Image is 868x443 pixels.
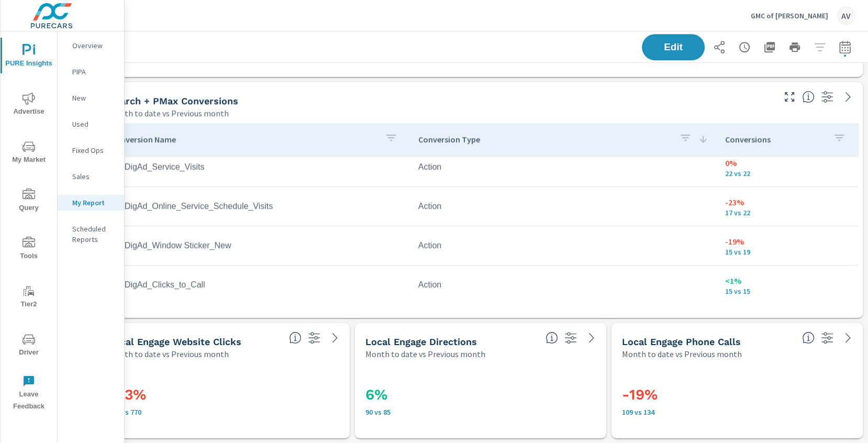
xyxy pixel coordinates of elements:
[72,224,116,245] p: Scheduled Reports
[103,154,410,180] td: GMDigAd_Service_Visits
[837,6,855,25] div: AV
[802,91,815,103] span: Search Conversions include Actions, Leads and Unmapped Conversions
[72,171,116,182] p: Sales
[622,348,742,360] p: Month to date vs Previous month
[58,169,124,184] div: Sales
[109,348,229,360] p: Month to date vs Previous month
[58,90,124,106] div: New
[4,44,54,70] span: PURE Insights
[58,142,124,158] div: Fixed Ops
[327,329,343,346] a: See more details in report
[4,285,54,311] span: Tier2
[583,329,600,346] a: See more details in report
[802,331,815,344] span: Number of phone calls generated by your Google My Business profile over the selected time period....
[4,189,54,214] span: Query
[410,272,717,298] td: Action
[759,37,780,58] button: "Export Report to PDF"
[622,386,852,404] h3: -19%
[410,232,717,259] td: Action
[103,193,410,219] td: GMDigAd_Online_Service_Schedule_Visits
[72,119,116,129] p: Used
[546,331,558,344] span: Number of times a user clicked to get driving directions from your Google My Business profile ove...
[725,287,850,295] p: 15 vs 15
[109,336,241,347] h5: Local Engage Website Clicks
[289,331,302,344] span: Number of times a user clicked through to your website from your Google My Business profile over ...
[72,40,116,51] p: Overview
[111,134,376,145] p: Conversion Name
[622,408,852,416] p: 109 vs 134
[109,408,339,416] p: 513 vs 770
[725,196,850,208] p: -23%
[72,145,116,156] p: Fixed Ops
[642,34,705,60] button: Edit
[410,154,717,180] td: Action
[4,333,54,359] span: Driver
[365,408,596,416] p: 90 vs 85
[1,31,57,417] div: nav menu
[725,134,825,145] p: Conversions
[109,386,339,404] h3: -33%
[622,336,741,347] h5: Local Engage Phone Calls
[709,37,730,58] button: Share Report
[365,336,477,347] h5: Local Engage Directions
[725,248,850,256] p: 15 vs 19
[725,157,850,169] p: 0%
[4,375,54,413] span: Leave Feedback
[365,348,485,360] p: Month to date vs Previous month
[72,197,116,208] p: My Report
[725,274,850,287] p: <1%
[781,88,798,105] button: Make Fullscreen
[751,11,828,20] p: GMC of [PERSON_NAME]
[109,95,238,106] h5: Search + PMax Conversions
[72,67,116,77] p: PIPA
[72,93,116,103] p: New
[725,208,850,217] p: 17 vs 22
[418,134,671,145] p: Conversion Type
[58,116,124,132] div: Used
[58,195,124,211] div: My Report
[840,329,856,346] a: See more details in report
[58,221,124,247] div: Scheduled Reports
[410,193,717,219] td: Action
[725,235,850,248] p: -19%
[103,232,410,259] td: GMDigAd_Window Sticker_New
[652,42,694,52] span: Edit
[725,169,850,178] p: 22 vs 22
[109,107,229,119] p: Month to date vs Previous month
[103,272,410,298] td: GMDigAd_Clicks_to_Call
[58,64,124,80] div: PIPA
[784,37,805,58] button: Print Report
[840,88,856,105] a: See more details in report
[58,38,124,53] div: Overview
[4,92,54,118] span: Advertise
[4,237,54,262] span: Tools
[834,37,855,58] button: Select Date Range
[4,140,54,166] span: My Market
[365,386,596,404] h3: 6%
